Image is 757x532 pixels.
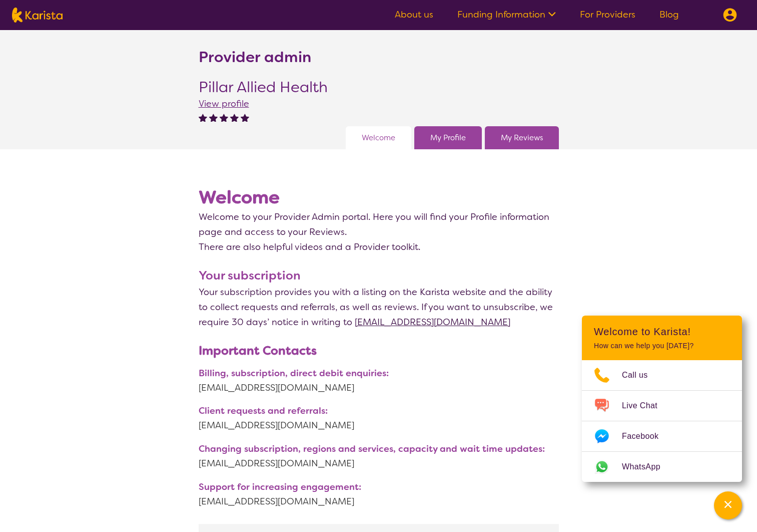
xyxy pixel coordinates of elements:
[582,360,742,482] ul: Choose channel
[622,459,672,474] span: WhatsApp
[355,316,510,328] a: [EMAIL_ADDRESS][DOMAIN_NAME]
[199,480,559,494] p: Support for increasing engagement:
[659,9,679,21] a: Blog
[199,113,207,122] img: fullstar
[723,8,737,22] img: menu
[714,491,742,519] button: Channel Menu
[199,267,559,285] h3: Your subscription
[622,368,660,383] span: Call us
[199,380,559,395] a: [EMAIL_ADDRESS][DOMAIN_NAME]
[594,326,730,338] h2: Welcome to Karista!
[582,316,742,482] div: Channel Menu
[594,342,730,350] p: How can we help you [DATE]?
[199,442,559,456] p: Changing subscription, regions and services, capacity and wait time updates:
[12,8,63,23] img: Karista logo
[199,367,559,380] p: Billing, subscription, direct debit enquiries:
[457,9,556,21] a: Funding Information
[199,239,559,254] p: There are also helpful videos and a Provider toolkit.
[199,285,559,330] p: Your subscription provides you with a listing on the Karista website and the ability to collect r...
[430,130,466,145] a: My Profile
[395,9,433,21] a: About us
[622,429,670,444] span: Facebook
[199,209,559,239] p: Welcome to your Provider Admin portal. Here you will find your Profile information page and acces...
[580,9,635,21] a: For Providers
[199,404,559,418] p: Client requests and referrals:
[199,185,559,209] h1: Welcome
[199,494,559,509] a: [EMAIL_ADDRESS][DOMAIN_NAME]
[199,418,559,433] a: [EMAIL_ADDRESS][DOMAIN_NAME]
[501,130,543,145] a: My Reviews
[199,78,328,96] h2: Pillar Allied Health
[241,113,249,122] img: fullstar
[199,343,317,359] b: Important Contacts
[230,113,239,122] img: fullstar
[199,98,249,110] a: View profile
[582,452,742,482] a: Web link opens in a new tab.
[362,130,395,145] a: Welcome
[199,48,311,66] h2: Provider admin
[622,398,669,413] span: Live Chat
[209,113,218,122] img: fullstar
[199,456,559,471] a: [EMAIL_ADDRESS][DOMAIN_NAME]
[220,113,228,122] img: fullstar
